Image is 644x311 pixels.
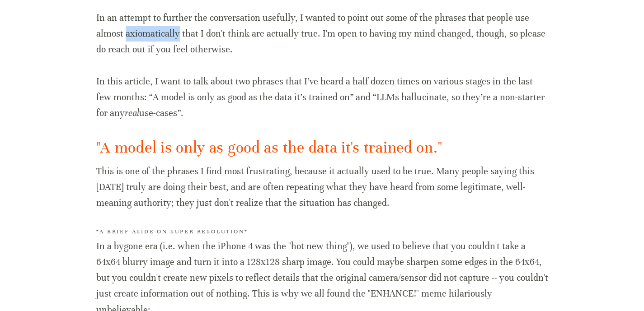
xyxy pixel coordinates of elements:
p: In this article, I want to talk about two phrases that I’ve heard a half dozen times on various s... [96,74,548,121]
h2: "A model is only as good as the data it's trained on." [96,137,548,158]
h3: *A brief aside on super resolution* [96,227,548,237]
p: In an attempt to further the conversation usefully, I wanted to point out some of the phrases tha... [96,10,548,58]
p: This is one of the phrases I find most frustrating, because it actually used to be true. Many peo... [96,163,548,211]
em: real [125,107,139,119]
